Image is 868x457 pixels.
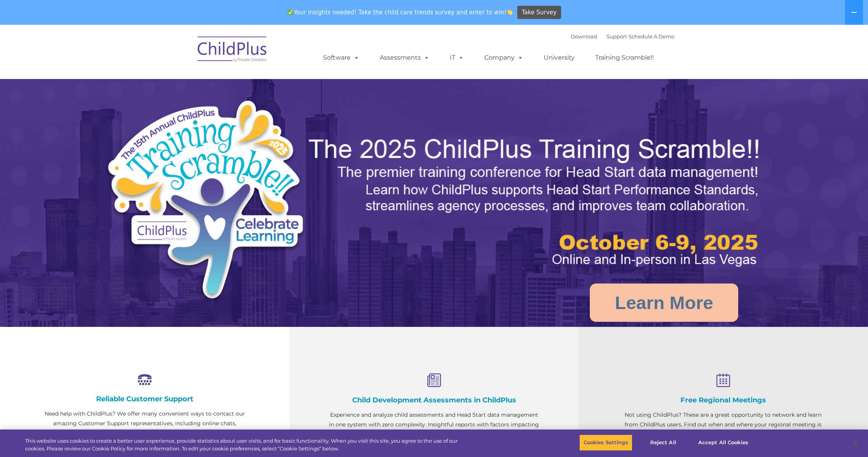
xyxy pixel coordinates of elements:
[579,435,632,451] button: Cookies Settings
[284,5,516,20] span: Your insights needed! Take the child care trends survey and enter to win!
[590,283,738,322] a: Learn More
[639,435,687,451] button: Reject All
[39,409,251,438] p: Need help with ChildPlus? We offer many convenient ways to contact our amazing Customer Support r...
[571,33,674,40] font: |
[477,50,531,65] a: Company
[315,50,367,65] a: Software
[694,435,753,451] button: Accept All Cookies
[507,9,513,15] img: 👏
[617,396,829,404] h4: Free Regional Meetings
[25,437,477,452] div: This website uses cookies to create a better user experience, provide statistics about user visit...
[617,410,829,439] p: Not using ChildPlus? These are a great opportunity to network and learn from ChildPlus users. Fin...
[108,83,141,89] span: Phone number
[108,51,131,57] span: Last name
[629,33,674,40] a: Schedule A Demo
[328,396,540,404] h4: Child Development Assessments in ChildPlus
[39,395,251,403] h4: Reliable Customer Support
[847,434,864,451] button: Close
[536,50,582,65] a: University
[288,9,293,15] img: ✅
[442,50,472,65] a: IT
[571,33,597,40] a: Download
[372,50,437,65] a: Assessments
[522,6,556,19] span: Take Survey
[328,410,540,439] p: Experience and analyze child assessments and Head Start data management in one system with zero c...
[587,50,661,65] a: Training Scramble!!
[194,31,271,70] img: ChildPlus by Procare Solutions
[606,33,627,40] a: Support
[517,6,561,19] a: Take Survey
